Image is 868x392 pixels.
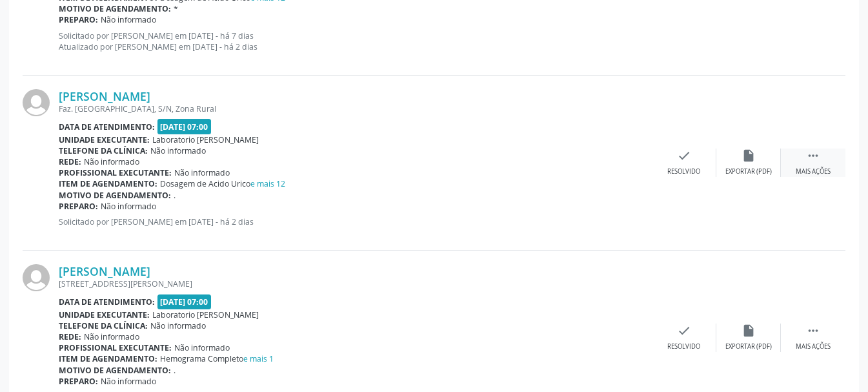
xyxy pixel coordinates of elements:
[677,324,691,338] i: check
[59,190,171,201] b: Motivo de agendamento:
[59,30,652,52] p: Solicitado por [PERSON_NAME] em [DATE] - há 7 dias Atualizado por [PERSON_NAME] em [DATE] - há 2 ...
[59,320,148,331] b: Telefone da clínica:
[59,342,172,353] b: Profissional executante:
[101,376,156,387] span: Não informado
[152,134,259,145] span: Laboratorio [PERSON_NAME]
[59,376,98,387] b: Preparo:
[59,167,172,178] b: Profissional executante:
[59,278,652,289] div: [STREET_ADDRESS][PERSON_NAME]
[59,156,81,167] b: Rede:
[59,216,652,227] p: Solicitado por [PERSON_NAME] em [DATE] - há 2 dias
[59,121,155,132] b: Data de atendimento:
[59,14,98,25] b: Preparo:
[667,167,700,176] div: Resolvido
[174,190,176,201] span: .
[174,342,230,353] span: Não informado
[152,309,259,320] span: Laboratorio [PERSON_NAME]
[23,89,50,116] img: img
[796,167,831,176] div: Mais ações
[160,178,285,189] span: Dosagem de Acido Urico
[742,324,756,338] i: insert_drive_file
[59,103,652,114] div: Faz. [GEOGRAPHIC_DATA], S/N, Zona Rural
[806,149,820,163] i: 
[667,342,700,351] div: Resolvido
[59,309,150,320] b: Unidade executante:
[150,145,206,156] span: Não informado
[84,156,139,167] span: Não informado
[160,353,274,364] span: Hemograma Completo
[150,320,206,331] span: Não informado
[84,331,139,342] span: Não informado
[725,342,772,351] div: Exportar (PDF)
[23,264,50,291] img: img
[59,3,171,14] b: Motivo de agendamento:
[243,353,274,364] a: e mais 1
[59,178,157,189] b: Item de agendamento:
[250,178,285,189] a: e mais 12
[59,296,155,307] b: Data de atendimento:
[806,324,820,338] i: 
[796,342,831,351] div: Mais ações
[59,134,150,145] b: Unidade executante:
[742,149,756,163] i: insert_drive_file
[157,294,212,309] span: [DATE] 07:00
[59,264,150,278] a: [PERSON_NAME]
[677,149,691,163] i: check
[101,14,156,25] span: Não informado
[59,89,150,103] a: [PERSON_NAME]
[157,119,212,134] span: [DATE] 07:00
[59,353,157,364] b: Item de agendamento:
[59,331,81,342] b: Rede:
[174,365,176,376] span: .
[101,201,156,212] span: Não informado
[174,167,230,178] span: Não informado
[59,365,171,376] b: Motivo de agendamento:
[59,145,148,156] b: Telefone da clínica:
[59,201,98,212] b: Preparo:
[725,167,772,176] div: Exportar (PDF)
